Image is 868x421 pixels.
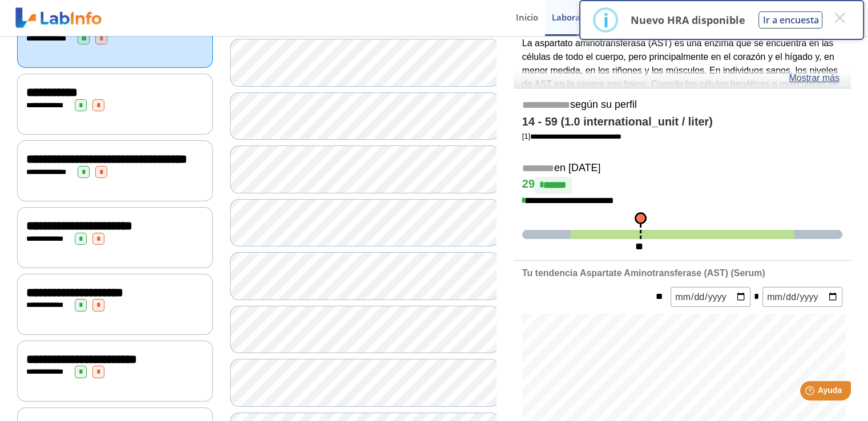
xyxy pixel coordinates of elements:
p: La aspartato aminotransferasa (AST) es una enzima que se encuentra en las células de todo el cuer... [522,37,842,119]
b: Tu tendencia Aspartate Aminotransferase (AST) (Serum) [522,268,765,278]
a: Mostrar más [789,71,839,85]
div: i [603,10,608,30]
input: mm/dd/yyyy [762,287,842,307]
h4: 29 [522,177,842,194]
iframe: Help widget launcher [766,377,855,408]
p: Nuevo HRA disponible [630,13,745,27]
h4: 14 - 59 (1.0 international_unit / liter) [522,115,842,129]
h5: según su perfil [522,99,842,112]
a: [1] [522,132,621,140]
button: Close this dialog [829,7,850,28]
input: mm/dd/yyyy [671,287,750,307]
h5: en [DATE] [522,162,842,175]
button: Ir a encuesta [758,11,822,29]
